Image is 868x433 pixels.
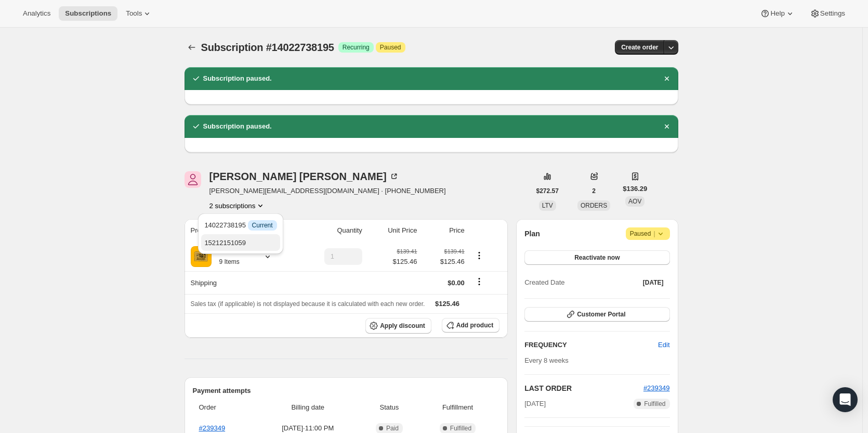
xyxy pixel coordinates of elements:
[380,322,425,330] span: Apply discount
[574,253,620,262] span: Reactivate now
[393,257,417,267] span: $125.46
[586,184,602,198] button: 2
[456,321,493,329] span: Add product
[59,6,117,21] button: Subscriptions
[397,248,417,254] small: $139.41
[297,219,365,242] th: Quantity
[833,387,858,412] div: Open Intercom Messenger
[420,219,468,242] th: Price
[191,246,212,267] img: product img
[204,239,246,247] span: 15212151059
[652,337,676,353] button: Edit
[23,9,50,18] span: Analytics
[365,219,420,242] th: Unit Price
[577,310,625,319] span: Customer Portal
[524,277,564,288] span: Created Date
[623,184,647,194] span: $136.29
[643,384,670,392] a: #239349
[343,43,370,52] span: Recurring
[754,6,801,21] button: Help
[252,221,273,230] span: Current
[770,9,784,18] span: Help
[365,318,431,334] button: Apply discount
[126,9,142,18] span: Tools
[380,43,401,52] span: Paused
[628,198,641,205] span: AOV
[524,356,569,364] span: Every 8 weeks
[209,171,399,182] div: [PERSON_NAME] [PERSON_NAME]
[581,202,607,209] span: ORDERS
[471,276,488,287] button: Shipping actions
[542,202,553,209] span: LTV
[536,187,559,195] span: $272.57
[201,216,280,233] button: 14022738195 InfoCurrent
[643,383,670,393] button: #239349
[524,399,546,409] span: [DATE]
[185,171,201,188] span: Joanne Brogan
[386,424,399,432] span: Paid
[185,271,297,294] th: Shipping
[209,200,266,211] button: Product actions
[637,275,670,290] button: [DATE]
[524,307,669,322] button: Customer Portal
[203,121,272,132] h2: Subscription paused.
[448,279,465,287] span: $0.00
[199,424,226,432] a: #239349
[660,71,674,86] button: Dismiss notification
[471,250,488,261] button: Product actions
[621,43,658,52] span: Create order
[530,184,565,198] button: $272.57
[209,186,446,196] span: [PERSON_NAME][EMAIL_ADDRESS][DOMAIN_NAME] · [PHONE_NUMBER]
[804,6,851,21] button: Settings
[524,340,658,350] h2: FREQUENCY
[203,73,272,84] h2: Subscription paused.
[592,187,596,195] span: 2
[653,230,655,238] span: |
[185,40,199,55] button: Subscriptions
[524,228,540,239] h2: Plan
[524,250,669,265] button: Reactivate now
[201,42,334,53] span: Subscription #14022738195
[444,248,465,254] small: $139.41
[643,278,664,287] span: [DATE]
[435,300,459,308] span: $125.46
[660,119,674,134] button: Dismiss notification
[644,400,665,408] span: Fulfilled
[191,300,425,308] span: Sales tax (if applicable) is not displayed because it is calculated with each new order.
[524,383,643,393] h2: LAST ORDER
[615,40,664,55] button: Create order
[820,9,845,18] span: Settings
[17,6,57,21] button: Analytics
[442,318,499,333] button: Add product
[630,228,666,239] span: Paused
[120,6,159,21] button: Tools
[193,386,500,396] h2: Payment attempts
[363,402,416,413] span: Status
[658,340,669,350] span: Edit
[185,219,297,242] th: Product
[259,402,357,413] span: Billing date
[193,396,256,419] th: Order
[422,402,493,413] span: Fulfillment
[65,9,111,18] span: Subscriptions
[201,234,280,251] button: 15212151059
[204,221,277,229] span: 14022738195
[424,257,465,267] span: $125.46
[450,424,471,432] span: Fulfilled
